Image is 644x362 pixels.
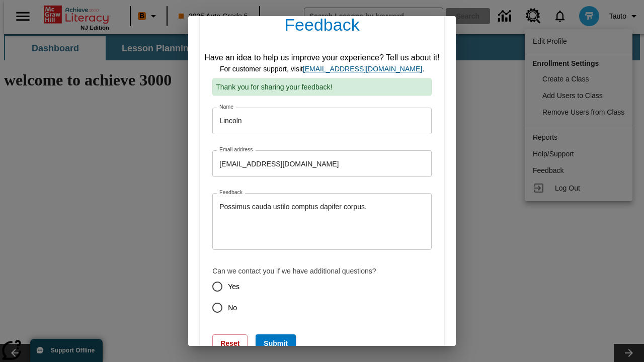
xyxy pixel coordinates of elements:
a: support, will open in new browser tab [303,65,422,73]
span: No [228,303,237,313]
label: Feedback [219,189,243,196]
label: Email address [219,146,253,153]
p: Thank you for sharing your feedback! [212,78,432,96]
h4: Feedback [200,7,444,48]
button: Reset [212,334,248,353]
div: contact-permission [212,276,432,318]
div: For customer support, visit . [204,64,440,74]
label: Name [219,103,233,111]
button: Submit [256,334,295,353]
div: Have an idea to help us improve your experience? Tell us about it! [204,52,440,64]
span: Yes [228,282,239,292]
